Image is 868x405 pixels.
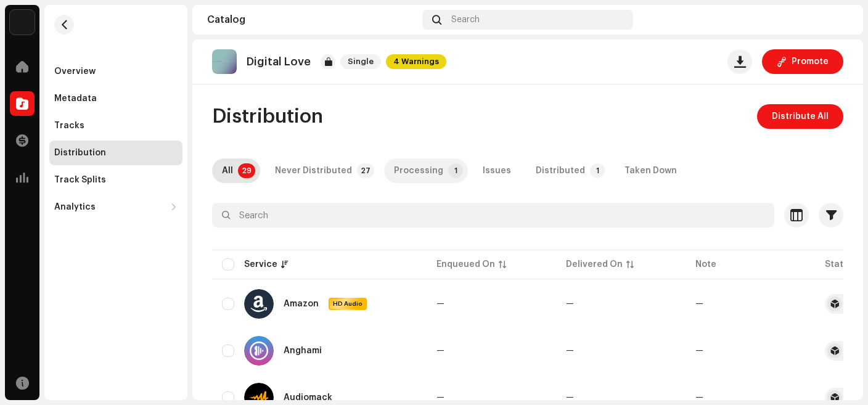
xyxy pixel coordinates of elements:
img: 2548317d-2922-4ccd-9ae2-d8af85778d21 [212,49,237,74]
div: Track Splits [54,175,106,185]
div: All [222,158,233,183]
div: Enqueued On [436,258,495,271]
button: Promote [762,49,843,74]
div: Service [244,258,277,271]
re-m-nav-dropdown: Analytics [49,195,182,219]
p-badge: 1 [590,163,605,178]
div: Anghami [284,346,322,355]
div: Taken Down [624,158,677,183]
span: Distribute All [772,104,829,129]
div: Catalog [207,15,417,25]
div: Audiomack [284,393,332,402]
img: ae092520-180b-4f7c-b02d-a8b0c132bb58 [829,10,848,30]
div: Analytics [54,202,96,212]
span: — [436,346,444,355]
p-badge: 1 [448,163,463,178]
div: Distribution [54,148,106,158]
span: HD Audio [330,300,366,308]
div: Overview [54,67,96,76]
div: Delivered On [566,258,623,271]
re-a-table-badge: — [695,393,703,402]
span: 4 Warnings [386,54,446,69]
p-badge: 27 [357,163,374,178]
div: Tracks [54,121,84,131]
re-m-nav-item: Metadata [49,86,182,111]
span: — [566,346,574,355]
input: Search [212,203,774,227]
button: Distribute All [757,104,843,129]
span: Promote [792,49,829,74]
span: — [566,300,574,308]
re-m-nav-item: Overview [49,59,182,84]
div: Never Distributed [275,158,352,183]
span: Distribution [212,104,323,129]
re-m-nav-item: Track Splits [49,168,182,192]
div: Processing [394,158,443,183]
re-a-table-badge: — [695,346,703,355]
span: — [436,393,444,402]
p: Digital Love [247,55,311,68]
div: Metadata [54,94,97,104]
span: — [436,300,444,308]
img: acab2465-393a-471f-9647-fa4d43662784 [10,10,35,35]
span: Single [340,54,381,69]
div: Distributed [536,158,585,183]
re-m-nav-item: Distribution [49,141,182,165]
div: Issues [483,158,511,183]
p-badge: 29 [238,163,255,178]
re-m-nav-item: Tracks [49,113,182,138]
div: Amazon [284,300,319,308]
span: — [566,393,574,402]
span: Search [451,15,480,25]
re-a-table-badge: — [695,300,703,308]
